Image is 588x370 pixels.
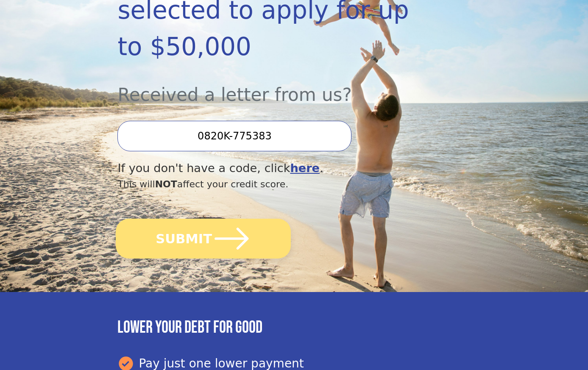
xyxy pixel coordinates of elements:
div: This will affect your credit score. [117,177,417,191]
input: Enter your Offer Code: [117,121,351,151]
a: here [290,161,320,175]
span: NOT [155,179,177,189]
div: Received a letter from us? [117,65,417,108]
h3: Lower your debt for good [117,317,470,338]
div: If you don't have a code, click . [117,160,417,177]
button: SUBMIT [116,219,291,259]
